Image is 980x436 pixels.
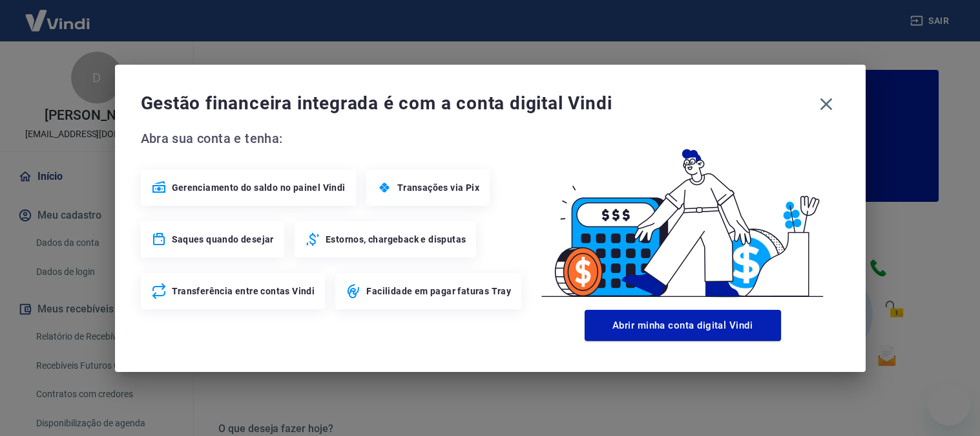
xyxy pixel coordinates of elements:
[928,384,970,426] iframe: Botão para abrir a janela de mensagens
[141,91,813,116] span: Gestão financeira integrada é com a conta digital Vindi
[172,181,346,194] span: Gerenciamento do saldo no painel Vindi
[172,233,274,246] span: Saques quando desejar
[397,181,479,194] span: Transações via Pix
[326,233,466,246] span: Estornos, chargeback e disputas
[526,128,840,305] img: Good Billing
[141,128,526,149] span: Abra sua conta e tenha:
[366,285,511,298] span: Facilidade em pagar faturas Tray
[172,285,315,298] span: Transferência entre contas Vindi
[585,310,781,341] button: Abrir minha conta digital Vindi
